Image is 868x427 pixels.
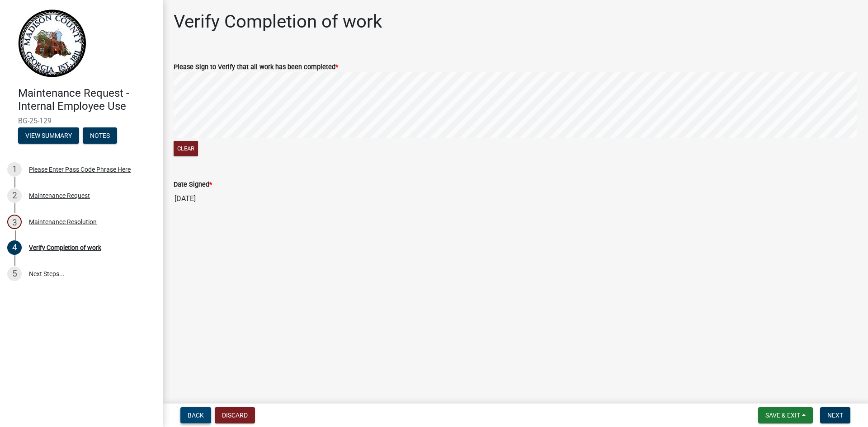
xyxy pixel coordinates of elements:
[820,407,850,423] button: Next
[215,407,255,423] button: Discard
[18,127,79,144] button: View Summary
[83,127,117,144] button: Notes
[18,117,145,125] span: BG-25-129
[174,64,338,70] label: Please Sign to Verify that all work has been completed
[83,132,117,140] wm-modal-confirm: Notes
[827,412,843,419] span: Next
[180,407,211,423] button: Back
[174,11,382,33] h1: Verify Completion of work
[758,407,813,423] button: Save & Exit
[765,412,800,419] span: Save & Exit
[188,412,204,419] span: Back
[7,188,22,203] div: 2
[7,162,22,177] div: 1
[29,192,90,199] div: Maintenance Request
[18,9,86,77] img: Madison County, Georgia
[7,240,22,255] div: 4
[29,219,97,225] div: Maintenance Resolution
[18,132,79,140] wm-modal-confirm: Summary
[29,244,101,251] div: Verify Completion of work
[29,166,131,173] div: Please Enter Pass Code Phrase Here
[18,87,156,113] h4: Maintenance Request - Internal Employee Use
[7,215,22,229] div: 3
[7,267,22,281] div: 5
[174,182,212,188] label: Date Signed
[174,141,198,156] button: Clear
